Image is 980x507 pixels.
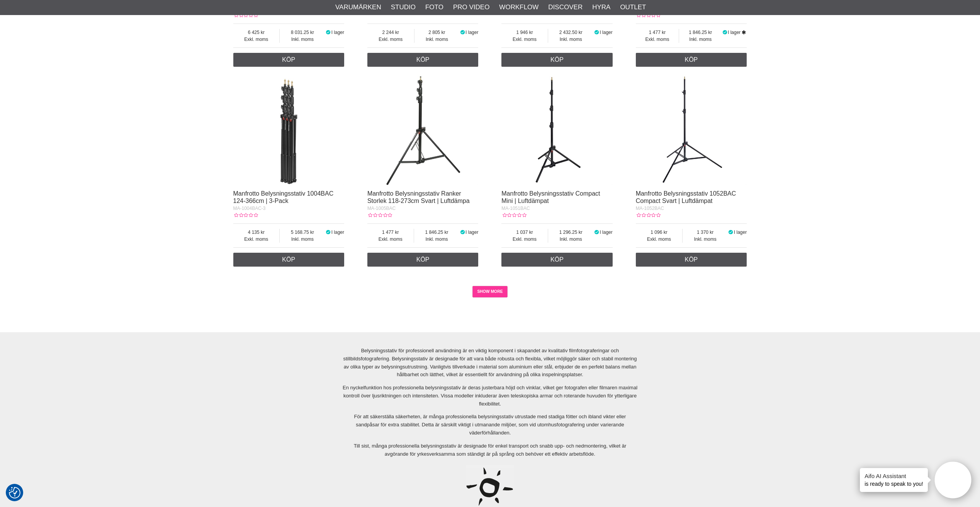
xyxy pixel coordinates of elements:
[600,30,612,35] span: I lager
[734,230,747,235] span: I lager
[636,12,661,19] div: Kundbetyg: 0
[331,230,344,235] span: I lager
[683,229,728,236] span: 1 370
[465,230,478,235] span: I lager
[636,212,661,219] div: Kundbetyg: 0
[600,230,612,235] span: I lager
[280,29,325,36] span: 8 031.25
[501,29,548,36] span: 1 946
[414,236,460,243] span: Inkl. moms
[233,206,266,211] span: MA-1004BAC-3
[233,212,258,219] div: Kundbetyg: 0
[620,2,646,12] a: Outlet
[325,230,331,235] i: I lager
[233,29,280,36] span: 6 425
[367,212,392,219] div: Kundbetyg: 0
[501,206,530,211] span: MA-1051BAC
[342,413,639,437] p: För att säkerställa säkerheten, är många professionella belysningsstativ utrustade med stadiga fö...
[865,472,923,480] h4: Aifo AI Assistant
[233,229,280,236] span: 4 135
[233,36,280,43] span: Exkl. moms
[548,2,583,12] a: Discover
[342,442,639,458] p: Till sist, många professionella belysningsstativ är designade för enkel transport och snabb upp- ...
[280,36,325,43] span: Inkl. moms
[425,2,443,12] a: Foto
[501,74,613,186] img: Manfrotto Belysningsstativ Compact Mini | Luftdämpat
[728,30,741,35] span: I lager
[501,212,526,219] div: Kundbetyg: 0
[367,74,479,186] img: Manfrotto Belysningsstativ Ranker Storlek 118-273cm Svart | Luftdämpa
[414,36,460,43] span: Inkl. moms
[233,190,334,204] a: Manfrotto Belysningsstativ 1004BAC 124-366cm | 3-Pack
[548,229,594,236] span: 1 296.25
[594,230,600,235] i: I lager
[325,30,331,35] i: I lager
[465,30,478,35] span: I lager
[636,36,679,43] span: Exkl. moms
[860,468,928,492] div: is ready to speak to you!
[342,347,639,379] p: Belysningsstativ för professionell användning är en viktig komponent i skapandet av kvalitativ fi...
[636,236,683,243] span: Exkl. moms
[548,236,594,243] span: Inkl. moms
[367,229,414,236] span: 1 477
[280,229,325,236] span: 5 168.75
[335,2,381,12] a: Varumärken
[367,190,470,204] a: Manfrotto Belysningsstativ Ranker Storlek 118-273cm Svart | Luftdämpa
[9,486,20,500] button: Samtyckesinställningar
[233,74,345,186] img: Manfrotto Belysningsstativ 1004BAC 124-366cm | 3-Pack
[280,236,325,243] span: Inkl. moms
[636,229,683,236] span: 1 096
[367,206,396,211] span: MA-1005BAC
[741,30,747,35] i: Köp fler, betala mindre
[722,30,728,35] i: I lager
[594,30,600,35] i: I lager
[636,253,747,267] a: Köp
[233,253,345,267] a: Köp
[501,36,548,43] span: Exkl. moms
[679,36,722,43] span: Inkl. moms
[679,29,722,36] span: 1 846.25
[636,29,679,36] span: 1 477
[548,29,594,36] span: 2 432.50
[233,53,345,67] a: Köp
[391,2,416,12] a: Studio
[472,286,508,297] a: SHOW MORE
[367,253,479,267] a: Köp
[636,206,664,211] span: MA-1052BAC
[233,12,258,19] div: Kundbetyg: 0
[367,36,414,43] span: Exkl. moms
[636,53,747,67] a: Köp
[728,230,734,235] i: I lager
[453,2,489,12] a: Pro Video
[636,74,747,186] img: Manfrotto Belysningsstativ 1052BAC Compact Svart | Luftdämpat
[592,2,610,12] a: Hyra
[501,53,613,67] a: Köp
[233,236,280,243] span: Exkl. moms
[342,384,639,408] p: En nyckelfunktion hos professionella belysningsstativ är deras justerbara höjd och vinklar, vilke...
[499,2,538,12] a: Workflow
[414,229,460,236] span: 1 846.25
[414,29,460,36] span: 2 805
[367,236,414,243] span: Exkl. moms
[459,230,465,235] i: I lager
[367,29,414,36] span: 2 244
[548,36,594,43] span: Inkl. moms
[501,236,548,243] span: Exkl. moms
[501,253,613,267] a: Köp
[331,30,344,35] span: I lager
[501,190,600,204] a: Manfrotto Belysningsstativ Compact Mini | Luftdämpat
[636,190,736,204] a: Manfrotto Belysningsstativ 1052BAC Compact Svart | Luftdämpat
[683,236,728,243] span: Inkl. moms
[9,487,20,499] img: Revisit consent button
[459,30,465,35] i: I lager
[367,53,479,67] a: Köp
[501,229,548,236] span: 1 037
